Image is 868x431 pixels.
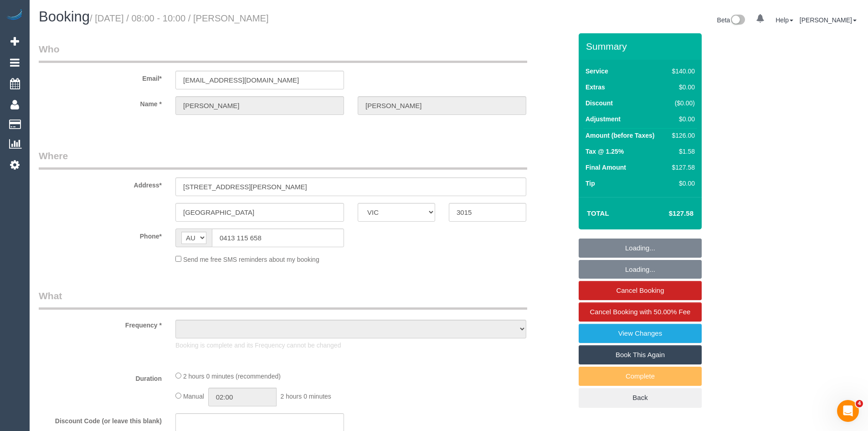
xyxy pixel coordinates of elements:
[776,16,793,24] a: Help
[586,147,624,156] label: Tax @ 1.25%
[579,281,702,300] a: Cancel Booking
[579,345,702,364] a: Book This Again
[39,149,527,170] legend: Where
[586,67,608,76] label: Service
[32,413,169,426] label: Discount Code (or leave this blank)
[32,371,169,383] label: Duration
[32,228,169,241] label: Phone*
[281,393,331,400] span: 2 hours 0 minutes
[449,203,526,222] input: Post Code*
[668,99,695,108] div: ($0.00)
[586,163,626,172] label: Final Amount
[32,71,169,83] label: Email*
[175,203,344,222] input: Suburb*
[590,308,691,316] span: Cancel Booking with 50.00% Fee
[32,177,169,190] label: Address*
[668,83,695,92] div: $0.00
[183,393,204,400] span: Manual
[668,114,695,124] div: $0.00
[586,131,654,140] label: Amount (before Taxes)
[39,289,527,310] legend: What
[5,9,24,22] img: Automaid Logo
[837,400,859,422] iframe: Intercom live chat
[90,13,269,23] small: / [DATE] / 08:00 - 10:00 / [PERSON_NAME]
[668,131,695,140] div: $126.00
[800,16,857,24] a: [PERSON_NAME]
[587,209,609,217] strong: Total
[717,16,745,24] a: Beta
[586,99,613,108] label: Discount
[586,114,621,124] label: Adjustment
[39,9,90,25] span: Booking
[668,147,695,156] div: $1.58
[358,96,526,115] input: Last Name*
[856,400,863,407] span: 4
[39,42,527,63] legend: Who
[175,341,526,350] p: Booking is complete and its Frequency cannot be changed
[175,96,344,115] input: First Name*
[586,41,697,52] h3: Summary
[32,96,169,109] label: Name *
[579,302,702,322] a: Cancel Booking with 50.00% Fee
[175,71,344,89] input: Email*
[183,373,281,380] span: 2 hours 0 minutes (recommended)
[579,324,702,343] a: View Changes
[642,210,693,218] h4: $127.58
[668,179,695,188] div: $0.00
[586,179,595,188] label: Tip
[668,163,695,172] div: $127.58
[183,256,319,263] span: Send me free SMS reminders about my booking
[586,83,605,92] label: Extras
[579,388,702,407] a: Back
[730,15,745,26] img: New interface
[32,317,169,330] label: Frequency *
[668,67,695,76] div: $140.00
[212,228,344,247] input: Phone*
